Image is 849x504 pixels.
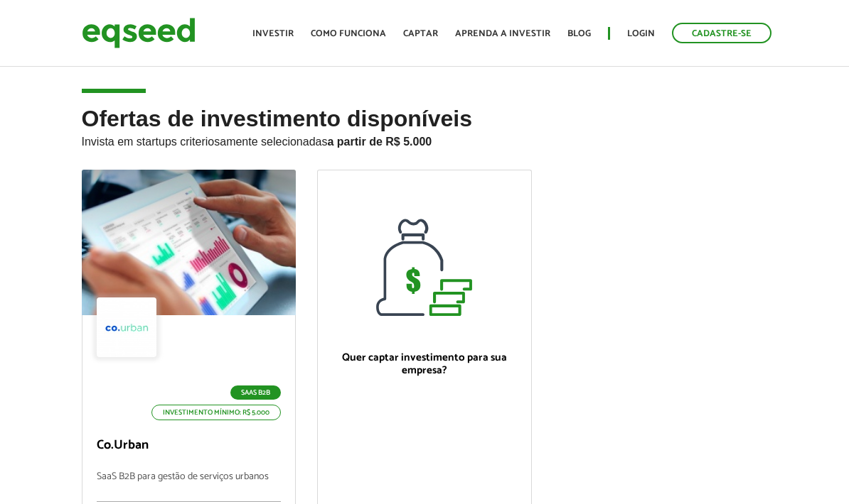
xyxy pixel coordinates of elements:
[97,438,282,454] p: Co.Urban
[82,14,196,52] img: EqSeed
[327,136,432,148] strong: a partir de R$ 5.000
[311,29,386,38] a: Como funciona
[332,351,517,377] p: Quer captar investimento para sua empresa?
[627,29,655,38] a: Login
[672,23,771,43] a: Cadastre-se
[151,405,281,420] p: Investimento mínimo: R$ 5.000
[230,385,281,400] p: SaaS B2B
[82,106,768,170] h2: Ofertas de investimento disponíveis
[97,471,282,502] p: SaaS B2B para gestão de serviços urbanos
[455,29,550,38] a: Aprenda a investir
[403,29,438,38] a: Captar
[252,29,294,38] a: Investir
[567,29,591,38] a: Blog
[82,131,768,148] p: Invista em startups criteriosamente selecionadas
